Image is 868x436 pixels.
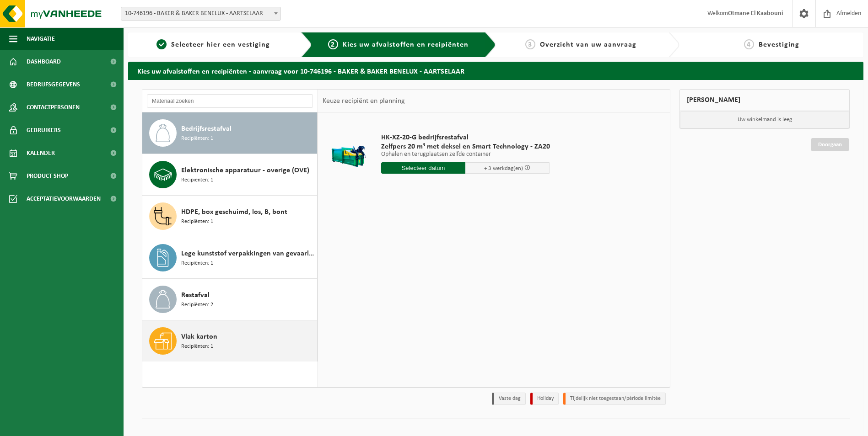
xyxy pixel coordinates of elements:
[759,41,799,48] span: Bevestiging
[142,320,318,362] button: Vlak karton Recipiënten: 1
[27,50,61,73] span: Dashboard
[181,165,309,176] span: Elektronische apparatuur - overige (OVE)
[381,151,550,158] p: Ophalen en terugplaatsen zelfde container
[540,41,636,48] span: Overzicht van uw aanvraag
[128,62,863,80] h2: Kies uw afvalstoffen en recipiënten - aanvraag voor 10-746196 - BAKER & BAKER BENELUX - AARTSELAAR
[328,39,338,49] span: 2
[181,290,210,301] span: Restafval
[27,96,80,119] span: Contactpersonen
[147,94,313,108] input: Materiaal zoeken
[318,90,410,112] div: Keuze recipiënt en planning
[381,162,466,174] input: Selecteer datum
[381,133,550,142] span: HK-XZ-20-G bedrijfsrestafval
[27,142,55,165] span: Kalender
[811,138,849,151] a: Doorgaan
[142,237,318,279] button: Lege kunststof verpakkingen van gevaarlijke stoffen Recipiënten: 1
[142,196,318,237] button: HDPE, box geschuimd, los, B, bont Recipiënten: 1
[181,342,213,351] span: Recipiënten: 1
[381,142,550,151] span: Zelfpers 20 m³ met deksel en Smart Technology - ZA20
[181,259,213,268] span: Recipiënten: 1
[181,123,232,134] span: Bedrijfsrestafval
[525,39,535,49] span: 3
[530,393,559,405] li: Holiday
[27,119,61,142] span: Gebruikers
[343,41,469,48] span: Kies uw afvalstoffen en recipiënten
[728,10,783,17] strong: Otmane El Kaabouni
[142,154,318,196] button: Elektronische apparatuur - overige (OVE) Recipiënten: 1
[133,39,294,50] a: 1Selecteer hier een vestiging
[121,7,280,20] span: 10-746196 - BAKER & BAKER BENELUX - AARTSELAAR
[484,165,523,171] span: + 3 werkdag(en)
[27,187,101,210] span: Acceptatievoorwaarden
[181,176,213,185] span: Recipiënten: 1
[156,39,167,49] span: 1
[142,279,318,320] button: Restafval Recipiënten: 2
[563,393,666,405] li: Tijdelijk niet toegestaan/période limitée
[181,331,217,342] span: Vlak karton
[181,218,213,226] span: Recipiënten: 1
[27,27,55,50] span: Navigatie
[171,41,270,48] span: Selecteer hier een vestiging
[142,112,318,154] button: Bedrijfsrestafval Recipiënten: 1
[492,393,526,405] li: Vaste dag
[679,89,850,111] div: [PERSON_NAME]
[680,111,849,128] p: Uw winkelmand is leeg
[181,248,315,259] span: Lege kunststof verpakkingen van gevaarlijke stoffen
[27,73,80,96] span: Bedrijfsgegevens
[181,207,287,218] span: HDPE, box geschuimd, los, B, bont
[181,134,213,143] span: Recipiënten: 1
[181,301,213,309] span: Recipiënten: 2
[121,7,281,21] span: 10-746196 - BAKER & BAKER BENELUX - AARTSELAAR
[744,39,754,49] span: 4
[27,165,68,187] span: Product Shop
